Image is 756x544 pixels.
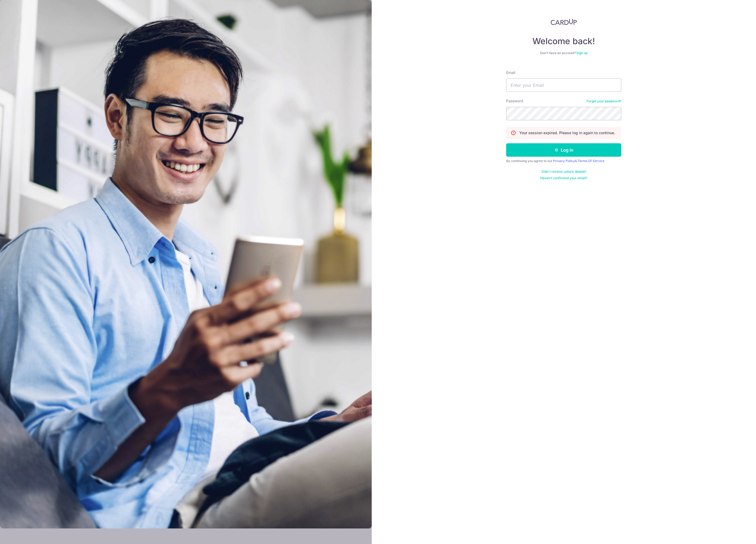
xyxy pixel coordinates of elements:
img: CardUp Logo [551,19,577,25]
label: Email [506,70,515,75]
a: Privacy Policy [553,159,575,163]
a: Terms Of Service [578,159,604,163]
input: Enter your Email [506,78,621,92]
a: Didn't receive unlock details? [541,170,586,174]
label: Password [506,98,523,104]
a: Haven't confirmed your email? [540,176,587,180]
h4: Welcome back! [506,36,621,47]
a: Forgot your password? [586,99,621,103]
a: Sign up [576,51,588,55]
div: By continuing you agree to our & [506,159,621,163]
p: Your session expired. Please log in again to continue. [519,130,615,136]
button: Log in [506,143,621,157]
div: Don’t have an account? [506,51,621,55]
